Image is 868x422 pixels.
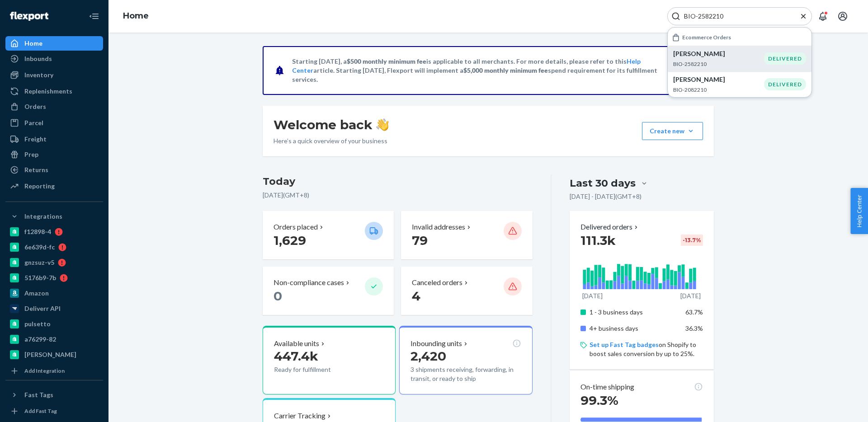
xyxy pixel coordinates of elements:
button: Orders placed 1,629 [263,211,394,259]
a: a76299-82 [5,332,103,347]
div: Inbounds [24,54,52,63]
p: Orders placed [274,222,318,232]
a: Freight [5,132,103,146]
p: Invalid addresses [412,222,465,232]
a: Reporting [5,179,103,193]
a: [PERSON_NAME] [5,347,103,362]
span: 0 [274,288,282,304]
span: 2,420 [410,348,446,364]
p: 4+ business days [590,324,679,333]
p: Canceled orders [412,277,462,288]
p: Starting [DATE], a is applicable to all merchants. For more details, please refer to this article... [292,57,683,84]
div: [PERSON_NAME] [24,350,76,359]
span: 447.4k [274,348,318,364]
div: pulsetto [24,319,51,328]
span: 79 [412,233,428,248]
a: Home [123,11,149,21]
div: DELIVERED [764,52,806,65]
div: Integrations [24,212,62,221]
p: [DATE] ( GMT+8 ) [263,191,533,200]
div: gnzsuz-v5 [24,258,54,267]
p: [PERSON_NAME] [673,75,764,84]
a: Add Fast Tag [5,406,103,417]
p: BIO-2582210 [673,60,764,68]
span: 111.3k [580,233,616,248]
div: -13.7 % [681,234,703,246]
p: on Shopify to boost sales conversion by up to 25%. [590,340,703,358]
div: Returns [24,165,48,174]
button: Close Navigation [85,7,103,25]
a: Add Integration [5,366,103,376]
a: Set up Fast Tag badges [590,341,659,348]
div: DELIVERED [764,78,806,90]
button: Available units447.4kReady for fulfillment [263,326,396,394]
button: Invalid addresses 79 [401,211,532,259]
button: Create new [642,122,703,140]
span: 1,629 [274,233,306,248]
div: Orders [24,102,46,111]
div: Add Integration [24,367,65,375]
p: [PERSON_NAME] [673,49,764,58]
a: 6e639d-fc [5,240,103,254]
a: Deliverr API [5,301,103,316]
button: Non-compliance cases 0 [263,267,394,315]
p: [DATE] [582,291,603,300]
div: Replenishments [24,87,72,96]
span: 99.3% [580,393,618,408]
div: Freight [24,135,47,144]
p: Available units [274,338,319,349]
div: Prep [24,150,38,159]
h3: Today [263,174,533,189]
div: 6e639d-fc [24,243,55,252]
a: gnzsuz-v5 [5,255,103,270]
p: 1 - 3 business days [590,308,679,317]
p: [DATE] [680,291,701,300]
div: f12898-4 [24,227,51,236]
a: Inbounds [5,52,103,66]
a: Orders [5,99,103,114]
div: Deliverr API [24,304,61,313]
p: BIO-2082210 [673,86,764,94]
input: Search Input [680,12,792,21]
div: Fast Tags [24,390,53,399]
button: Open notifications [814,7,832,25]
button: Delivered orders [580,222,640,232]
p: On-time shipping [580,382,634,392]
a: f12898-4 [5,225,103,239]
button: Integrations [5,209,103,224]
h6: Ecommerce Orders [682,34,731,40]
button: Fast Tags [5,388,103,402]
a: Inventory [5,68,103,82]
img: hand-wave emoji [376,118,389,131]
button: Open account menu [834,7,852,25]
div: 5176b9-7b [24,273,56,282]
span: 63.7% [685,308,703,316]
p: [DATE] - [DATE] ( GMT+8 ) [570,192,642,201]
div: a76299-82 [24,335,56,344]
button: Close Search [799,12,808,21]
a: Amazon [5,286,103,300]
p: Non-compliance cases [274,277,344,288]
h1: Welcome back [274,117,389,133]
div: Home [24,39,42,48]
a: Returns [5,163,103,177]
p: Ready for fulfillment [274,365,358,374]
div: Inventory [24,70,53,80]
button: Help Center [850,188,868,234]
div: Last 30 days [570,176,636,190]
button: Canceled orders 4 [401,267,532,315]
div: Parcel [24,118,43,127]
button: Inbounding units2,4203 shipments receiving, forwarding, in transit, or ready to ship [399,326,532,394]
a: pulsetto [5,317,103,331]
div: Reporting [24,182,55,191]
a: Prep [5,147,103,162]
p: Inbounding units [410,338,462,349]
span: $5,000 monthly minimum fee [463,66,548,74]
ol: breadcrumbs [116,3,156,29]
div: Add Fast Tag [24,407,57,415]
div: Amazon [24,289,49,298]
span: 4 [412,288,420,304]
p: 3 shipments receiving, forwarding, in transit, or ready to ship [410,365,521,383]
